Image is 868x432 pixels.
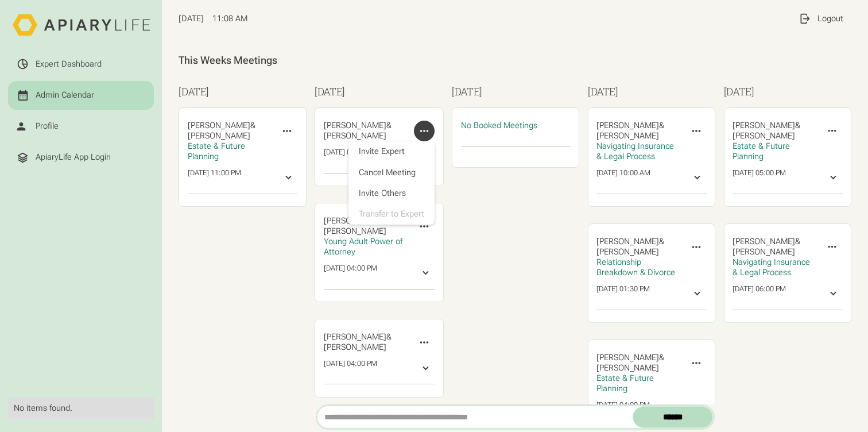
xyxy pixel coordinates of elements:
div: [DATE] 02:00 PM [324,148,377,167]
div: Expert Dashboard [36,59,102,70]
div: Admin Calendar [36,90,94,101]
a: Cancel Meeting [348,162,435,183]
div: & [596,353,681,373]
span: [PERSON_NAME] [733,121,795,130]
div: [DATE] 04:00 PM [596,400,650,419]
button: Invite Others [348,183,435,204]
div: & [324,216,410,237]
div: & [733,121,817,141]
a: Expert Dashboard [8,49,154,79]
span: [PERSON_NAME] [324,226,386,236]
div: [DATE] 11:00 PM [188,168,241,187]
span: [PERSON_NAME] [324,131,386,141]
div: [DATE] 04:00 PM [324,264,377,283]
div: Profile [36,121,59,132]
span: Navigating Insurance & Legal Process [596,141,674,161]
h3: [DATE] [179,84,306,99]
a: ApiaryLife App Login [8,143,154,172]
a: Admin Calendar [8,81,154,110]
div: & [324,332,410,353]
span: No Booked Meetings [461,121,537,130]
div: [DATE] 06:00 PM [733,284,786,303]
h3: [DATE] [315,84,443,99]
div: & [324,121,410,141]
span: [PERSON_NAME] [596,131,659,141]
span: [PERSON_NAME] [596,353,659,362]
span: [PERSON_NAME] [188,121,250,130]
span: Navigating Insurance & Legal Process [733,257,810,277]
a: Transfer to Expert [348,204,435,225]
div: & [596,121,681,141]
span: [DATE] [179,14,204,24]
a: Profile [8,112,154,141]
span: Estate & Future Planning [188,141,245,161]
span: [PERSON_NAME] [596,121,659,130]
span: Estate & Future Planning [733,141,790,161]
div: [DATE] 01:30 PM [596,284,650,303]
a: Logout [790,4,851,33]
span: [PERSON_NAME] [733,131,795,141]
div: & [596,237,681,257]
div: & [733,237,817,257]
div: [DATE] 04:00 PM [324,359,377,378]
div: & [188,121,273,141]
h3: [DATE] [588,84,715,99]
div: No items found. [14,403,148,414]
span: Estate & Future Planning [596,373,654,394]
span: [PERSON_NAME] [324,342,386,352]
span: [PERSON_NAME] [733,237,795,246]
span: 11:08 AM [212,14,247,24]
span: [PERSON_NAME] [188,131,250,141]
div: [DATE] 05:00 PM [733,168,786,187]
span: Young Adult Power of Attorney [324,237,402,257]
span: [PERSON_NAME] [596,247,659,257]
span: [PERSON_NAME] [324,216,386,226]
h3: [DATE] [724,84,851,99]
div: This Weeks Meetings [179,54,851,67]
div: ApiaryLife App Login [36,152,111,163]
span: [PERSON_NAME] [324,332,386,342]
span: [PERSON_NAME] [733,247,795,257]
span: Relationship Breakdown & Divorce [596,257,675,277]
span: [PERSON_NAME] [596,237,659,246]
span: [PERSON_NAME] [324,121,386,130]
button: Invite Expert [348,141,435,162]
div: [DATE] 10:00 AM [596,168,650,187]
div: Logout [817,14,843,24]
span: [PERSON_NAME] [596,363,659,373]
h3: [DATE] [452,84,579,99]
